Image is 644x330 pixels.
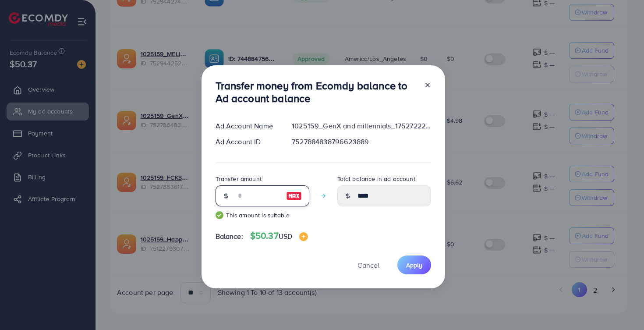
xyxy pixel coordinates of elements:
[216,174,262,183] label: Transfer amount
[285,121,438,131] div: 1025159_GenX and millennials_1752722279617
[216,79,417,105] h3: Transfer money from Ecomdy balance to Ad account balance
[250,231,308,241] h4: $50.37
[209,121,285,131] div: Ad Account Name
[406,261,422,270] span: Apply
[216,231,243,241] span: Balance:
[347,255,390,274] button: Cancel
[216,211,223,219] img: guide
[285,137,438,147] div: 7527884838796623889
[607,291,637,323] iframe: Chat
[279,231,292,241] span: USD
[209,137,285,147] div: Ad Account ID
[397,255,431,274] button: Apply
[216,211,309,220] small: This amount is suitable
[337,174,415,183] label: Total balance in ad account
[286,191,302,201] img: image
[357,260,379,270] span: Cancel
[299,232,308,241] img: image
